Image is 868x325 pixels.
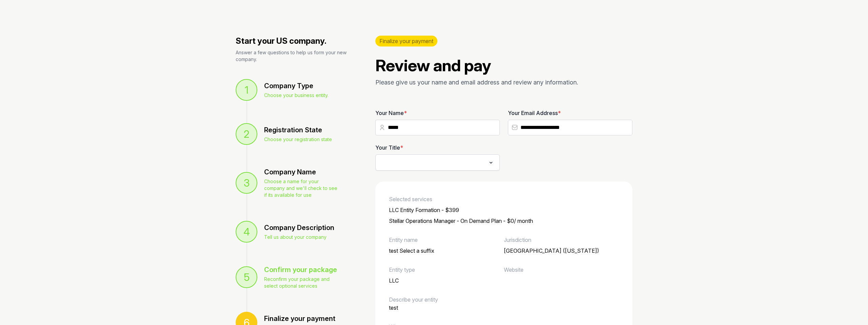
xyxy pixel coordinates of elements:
[379,156,496,169] div: Search for option
[264,314,335,323] div: Finalize your payment
[264,276,337,289] p: Reconfirm your package and select optional services
[236,123,257,145] div: 2
[264,81,329,91] div: Company Type
[389,247,504,255] p: test Select a suffix
[514,217,533,224] span: / month
[504,266,524,273] label: Website
[264,223,334,232] div: Company Description
[389,236,418,243] label: Entity name
[504,247,619,255] p: [GEOGRAPHIC_DATA] ([US_STATE])
[375,57,578,74] h2: Review and pay
[504,236,531,243] label: Jurisdiction
[236,221,257,243] div: 4
[508,109,632,117] label: Your Email Address
[264,92,329,99] p: Choose your business entity.
[264,167,337,177] div: Company Name
[389,296,438,303] label: Describe your entity
[236,49,354,63] div: Answer a few questions to help us form your new company.
[375,78,578,87] p: Please give us your name and email address and review any information.
[264,178,337,198] p: Choose a name for your company and we'll check to see if its available for use
[389,266,415,273] label: Entity type
[389,196,432,203] label: Selected services
[236,266,257,288] div: 5
[264,125,332,135] div: Registration State
[375,36,437,46] div: Finalize your payment
[375,109,500,117] label: Your Name
[236,172,257,194] div: 3
[264,265,337,274] div: Confirm your package
[389,217,619,225] p: Stellar Operations Manager - On Demand Plan - $0
[389,304,619,312] div: test
[236,36,354,46] div: Start your US company.
[264,234,334,241] p: Tell us about your company
[379,158,486,167] input: Search for option
[389,206,619,214] p: LLC Entity Formation - $399
[264,136,332,143] p: Choose your registration state
[389,276,504,285] p: LLC
[375,144,500,152] label: Your Title
[236,79,257,101] div: 1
